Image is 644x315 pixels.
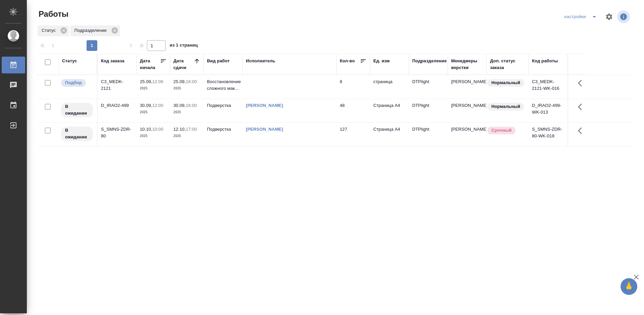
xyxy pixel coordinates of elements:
td: C3_MEDK-2121-WK-016 [529,75,568,99]
p: Подбор [65,79,82,86]
td: Страница А4 [370,123,409,146]
a: [PERSON_NAME] [246,103,283,108]
div: Ед. изм [373,58,390,64]
span: Работы [37,9,68,19]
p: Подверстка [207,102,239,109]
div: Дата начала [140,58,160,71]
p: Подверстка [207,126,239,133]
p: Срочный [491,127,512,134]
div: split button [562,11,601,22]
p: 12:00 [152,103,163,108]
p: В ожидании [65,103,89,117]
p: 2025 [140,85,167,92]
a: [PERSON_NAME] [246,127,283,132]
p: 2025 [140,133,167,139]
p: 25.09, [173,79,186,84]
p: 18:00 [186,79,197,84]
div: Исполнитель [246,58,275,64]
p: Восстановление сложного мак... [207,78,239,92]
p: 10:00 [152,127,163,132]
p: 12.10, [173,127,186,132]
span: из 1 страниц [170,41,198,51]
div: Подразделение [70,25,120,36]
p: 2025 [173,133,200,139]
div: Статус [62,58,77,64]
td: S_SMNS-ZDR-80-WK-018 [529,123,568,146]
td: страница [370,75,409,99]
div: Кол-во [340,58,355,64]
p: Нормальный [491,79,520,86]
button: Здесь прячутся важные кнопки [574,75,590,91]
td: Страница А4 [370,99,409,122]
p: Подразделение [74,27,109,34]
div: Дата сдачи [173,58,194,71]
td: DTPlight [409,75,448,99]
td: 8 [336,75,370,99]
p: 2025 [140,109,167,116]
span: Настроить таблицу [601,9,617,25]
button: Здесь прячутся важные кнопки [574,123,590,139]
p: [PERSON_NAME] [451,126,483,133]
td: 48 [336,99,370,122]
p: 10.10, [140,127,152,132]
td: D_IRAO2-499-WK-013 [529,99,568,122]
div: Подразделение [412,58,447,64]
p: Статус [42,27,58,34]
div: Вид работ [207,58,230,64]
p: [PERSON_NAME] [451,78,483,85]
div: Можно подбирать исполнителей [60,78,94,87]
p: 30.09, [140,103,152,108]
div: Исполнитель назначен, приступать к работе пока рано [60,102,94,118]
div: Статус [38,25,69,36]
button: 🙏 [621,278,637,295]
div: Код заказа [101,58,124,64]
td: DTPlight [409,123,448,146]
button: Здесь прячутся важные кнопки [574,99,590,115]
span: Посмотреть информацию [617,10,631,23]
div: Код работы [532,58,558,64]
p: В ожидании [65,127,89,140]
p: 25.09, [140,79,152,84]
td: 127 [336,123,370,146]
div: S_SMNS-ZDR-80 [101,126,133,139]
p: Нормальный [491,103,520,110]
p: 16:00 [186,103,197,108]
p: 12:06 [152,79,163,84]
div: Доп. статус заказа [490,58,525,71]
p: 2025 [173,109,200,116]
div: D_IRAO2-499 [101,102,133,109]
td: DTPlight [409,99,448,122]
div: Менеджеры верстки [451,58,483,71]
p: 2025 [173,85,200,92]
div: Исполнитель назначен, приступать к работе пока рано [60,126,94,142]
p: 30.09, [173,103,186,108]
div: C3_MEDK-2121 [101,78,133,92]
span: 🙏 [623,279,635,294]
p: 17:00 [186,127,197,132]
p: [PERSON_NAME] [451,102,483,109]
